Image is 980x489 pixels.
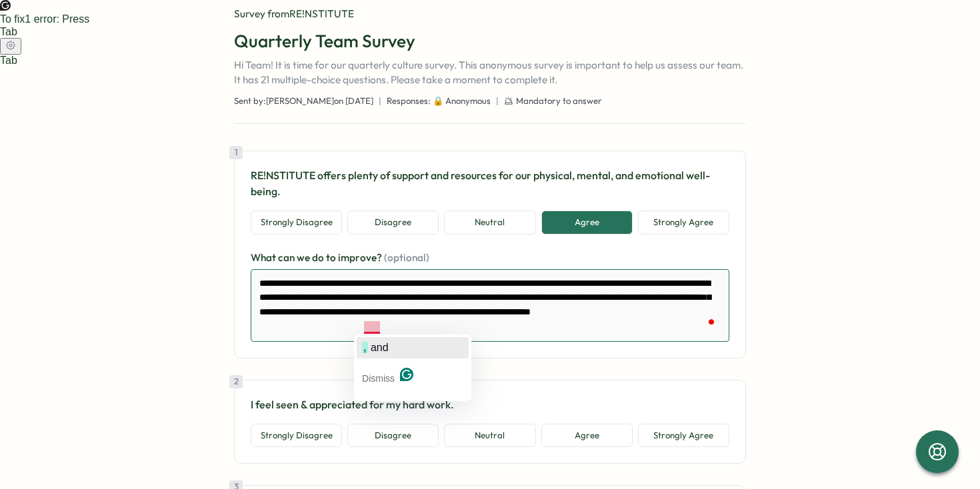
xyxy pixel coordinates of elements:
span: can [278,251,297,264]
button: Strongly Disagree [251,211,342,235]
textarea: To enrich screen reader interactions, please activate Accessibility in Grammarly extension settings [251,269,729,342]
span: (optional) [384,251,429,264]
button: Disagree [347,211,439,235]
div: 1 [229,146,243,159]
span: | [379,95,381,107]
span: Sent by: [PERSON_NAME] on [DATE] [234,95,373,107]
span: | [496,95,499,107]
span: improve? [338,251,384,264]
button: Neutral [444,211,535,235]
button: Agree [541,424,633,448]
button: Agree [541,211,633,235]
button: Neutral [444,424,535,448]
p: Hi Team! It is time for our quarterly culture survey. This anonymous survey is important to help ... [234,58,746,87]
span: Responses: 🔒 Anonymous [387,95,491,107]
p: I feel seen & appreciated for my hard work. [251,396,729,413]
span: to [326,251,338,264]
button: Strongly Agree [638,424,729,448]
button: Strongly Agree [638,211,729,235]
span: Mandatory to answer [516,95,602,107]
div: 2 [229,375,243,388]
span: do [312,251,326,264]
span: we [297,251,312,264]
span: What [251,251,278,264]
button: Strongly Disagree [251,424,342,448]
p: RE!NSTITUTE offers plenty of support and resources for our physical, mental, and emotional well-b... [251,167,729,201]
button: Disagree [347,424,439,448]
